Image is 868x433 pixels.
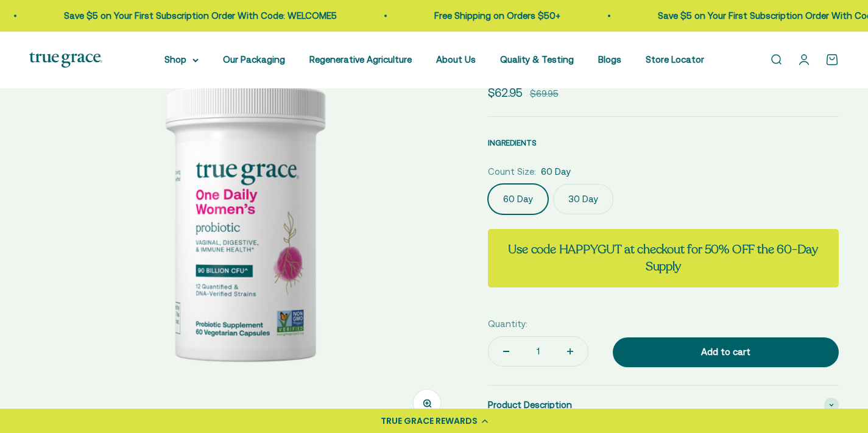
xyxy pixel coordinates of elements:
a: About Us [436,54,476,65]
span: 60 Day [541,164,571,179]
span: INGREDIENTS [488,138,537,147]
summary: Product Description [488,385,839,424]
a: Quality & Testing [500,54,574,65]
a: Our Packaging [223,54,285,65]
div: Add to cart [637,345,814,359]
a: Store Locator [646,54,704,65]
sale-price: $62.95 [488,83,523,102]
legend: Count Size: [488,164,536,179]
button: INGREDIENTS [488,135,537,150]
summary: Shop [164,52,199,67]
a: Free Shipping on Orders $50+ [434,10,560,21]
button: Add to cart [613,337,839,368]
a: Regenerative Agriculture [309,54,412,65]
span: Product Description [488,398,572,412]
div: TRUE GRACE REWARDS [381,415,478,428]
button: Increase quantity [552,337,588,366]
a: Blogs [598,54,621,65]
label: Quantity: [488,317,528,331]
strong: Use code HAPPYGUT at checkout for 50% OFF the 60-Day Supply [508,241,818,275]
p: Save $5 on Your First Subscription Order With Code: WELCOME5 [64,9,337,23]
compare-at-price: $69.95 [530,86,559,101]
button: Decrease quantity [489,337,524,366]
